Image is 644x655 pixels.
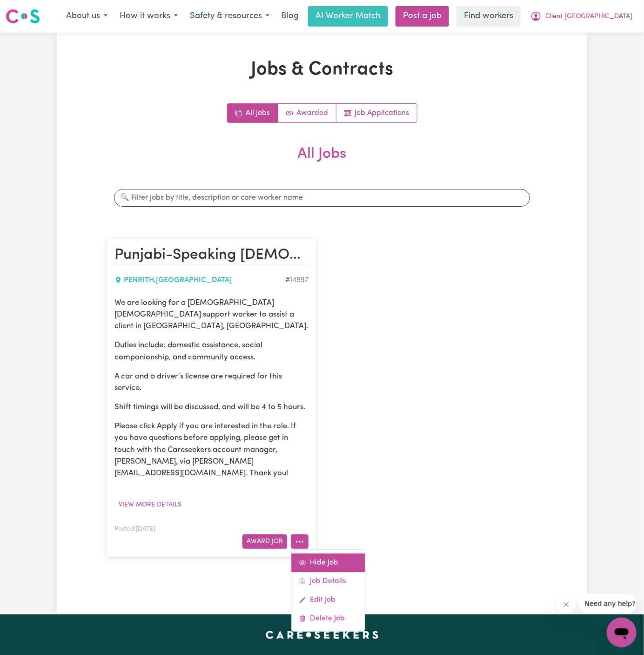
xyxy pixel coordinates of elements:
[242,534,287,549] button: Award Job
[114,297,309,332] p: We are looking for a [DEMOGRAPHIC_DATA] [DEMOGRAPHIC_DATA] support worker to assist a client in [...
[114,246,309,265] h2: Punjabi-Speaking Female Support Worker Needed In Penrith, NSW
[456,6,521,27] a: Find workers
[114,189,530,207] input: 🔍 Filter jobs by title, description or care worker name
[291,549,365,632] div: More options
[607,618,637,648] iframe: Button to launch messaging window
[545,12,632,22] span: Client [GEOGRAPHIC_DATA]
[114,401,309,413] p: Shift timings will be discussed, and will be 4 to 5 hours.
[285,275,309,286] div: Job ID #14897
[291,609,365,628] a: Delete Job
[114,7,184,26] button: How it works
[60,7,114,26] button: About us
[107,59,537,81] h1: Jobs & Contracts
[114,420,309,479] p: Please click Apply if you are interested in the role. If you have questions before applying, plea...
[266,631,379,639] a: Careseekers home page
[396,6,449,27] a: Post a job
[184,7,275,26] button: Safety & resources
[291,554,365,572] a: Hide Job
[291,572,365,591] a: Job Details
[114,371,309,394] p: A car and a driver's license are required for this service.
[114,526,155,532] span: Posted: [DATE]
[291,591,365,609] a: Edit Job
[579,594,637,614] iframe: Message from company
[291,534,309,549] button: More options
[557,595,576,614] iframe: Close message
[107,145,537,178] h2: All Jobs
[6,6,40,27] a: Careseekers logo
[336,104,417,122] a: Job applications
[278,104,336,122] a: Active jobs
[275,6,304,27] a: Blog
[114,339,309,363] p: Duties include: domestic assistance, social companionship, and community access.
[114,498,186,512] button: View more details
[228,104,278,122] a: All jobs
[6,8,40,25] img: Careseekers logo
[524,7,638,26] button: My Account
[308,6,388,27] a: AI Worker Match
[114,275,285,286] div: PENRITH , [GEOGRAPHIC_DATA]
